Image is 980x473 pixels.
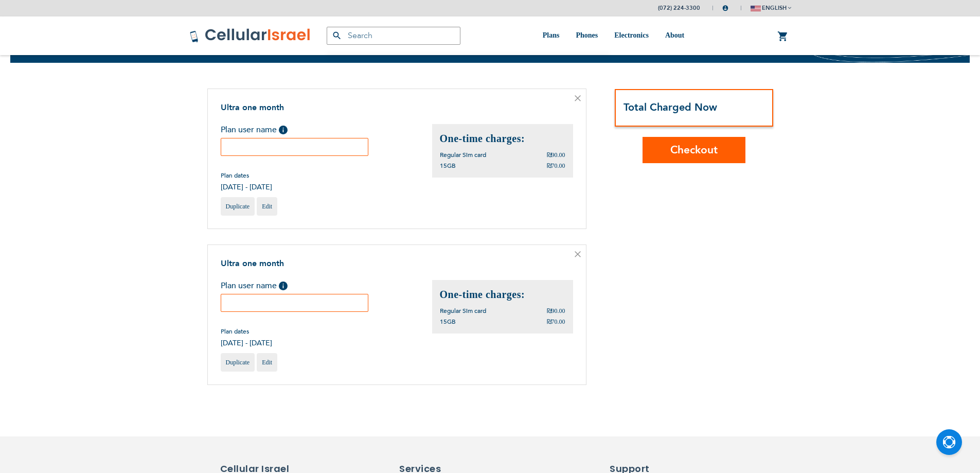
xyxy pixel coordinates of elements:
[221,102,284,113] a: Ultra one month
[543,31,560,39] span: Plans
[226,203,250,210] span: Duplicate
[576,31,598,39] span: Phones
[257,197,277,216] a: Edit
[547,162,565,169] span: ₪70.00
[221,182,272,192] span: [DATE] - [DATE]
[221,353,255,372] a: Duplicate
[547,151,565,159] span: ₪90.00
[658,4,700,12] a: (072) 224-3300
[257,353,277,372] a: Edit
[189,28,311,43] img: Cellular Israel Logo
[665,16,684,55] a: About
[327,27,460,45] input: Search
[547,307,565,314] span: ₪90.00
[279,282,288,290] span: Help
[576,16,598,55] a: Phones
[440,132,565,146] h2: One-time charges:
[440,288,565,302] h2: One-time charges:
[226,359,250,366] span: Duplicate
[547,318,565,325] span: ₪70.00
[221,280,277,291] span: Plan user name
[440,318,456,326] span: 15GB
[670,143,718,157] span: Checkout
[262,203,272,210] span: Edit
[623,100,717,114] strong: Total Charged Now
[614,16,649,55] a: Electronics
[279,126,288,134] span: Help
[751,1,791,15] button: english
[543,16,560,55] a: Plans
[221,327,272,336] span: Plan dates
[665,31,684,39] span: About
[614,31,649,39] span: Electronics
[262,359,272,366] span: Edit
[221,258,284,269] a: Ultra one month
[440,162,456,170] span: 15GB
[221,197,255,216] a: Duplicate
[440,307,486,315] span: Regular Sim card
[643,137,745,163] button: Checkout
[440,151,486,159] span: Regular Sim card
[221,338,272,348] span: [DATE] - [DATE]
[751,6,761,11] img: english
[221,124,277,135] span: Plan user name
[221,171,272,180] span: Plan dates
